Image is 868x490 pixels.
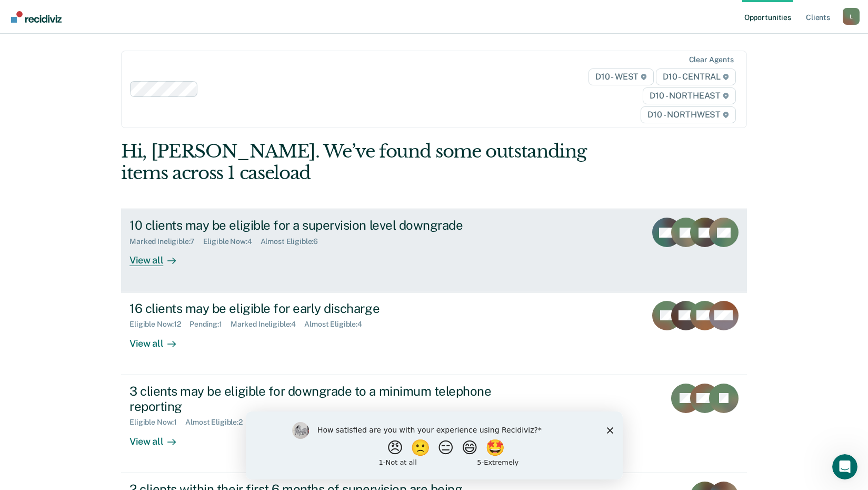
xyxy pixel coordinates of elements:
[656,68,736,85] span: D10 - CENTRAL
[121,292,747,375] a: 16 clients may be eligible for early dischargeEligible Now:12Pending:1Marked Ineligible:4Almost E...
[189,320,231,329] div: Pending : 1
[643,87,735,104] span: D10 - NORTHEAST
[11,11,62,23] img: Recidiviz
[129,237,203,246] div: Marked Ineligible : 7
[832,454,857,479] iframe: Intercom live chat
[304,320,371,329] div: Almost Eligible : 4
[129,246,188,267] div: View all
[641,106,735,123] span: D10 - NORTHWEST
[185,418,251,427] div: Almost Eligible : 2
[129,329,188,349] div: View all
[203,237,261,246] div: Eligible Now : 4
[129,427,188,447] div: View all
[129,301,499,316] div: 16 clients may be eligible for early discharge
[129,384,499,414] div: 3 clients may be eligible for downgrade to a minimum telephone reporting
[588,68,654,85] span: D10 - WEST
[121,141,622,184] div: Hi, [PERSON_NAME]. We’ve found some outstanding items across 1 caseload
[129,418,185,427] div: Eligible Now : 1
[246,411,623,479] iframe: Survey by Kim from Recidiviz
[261,237,327,246] div: Almost Eligible : 6
[843,8,860,25] button: Profile dropdown button
[231,320,304,329] div: Marked Ineligible : 4
[121,375,747,473] a: 3 clients may be eligible for downgrade to a minimum telephone reportingEligible Now:1Almost Elig...
[129,320,189,329] div: Eligible Now : 12
[121,209,747,292] a: 10 clients may be eligible for a supervision level downgradeMarked Ineligible:7Eligible Now:4Almo...
[129,218,499,233] div: 10 clients may be eligible for a supervision level downgrade
[843,8,860,25] div: L
[689,55,734,64] div: Clear agents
